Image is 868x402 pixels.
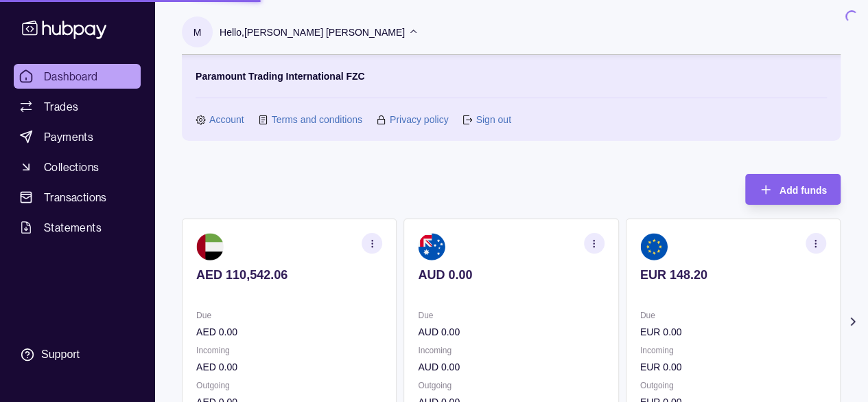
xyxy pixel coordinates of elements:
span: Payments [44,129,93,145]
p: AED 0.00 [196,324,382,339]
p: Outgoing [196,378,382,393]
p: Due [196,308,382,323]
span: Transactions [44,189,107,205]
span: Trades [44,98,78,115]
img: au [418,233,445,260]
p: Outgoing [640,378,826,393]
a: Sign out [476,112,511,127]
img: eu [640,233,668,260]
p: Due [418,308,604,323]
a: Privacy policy [390,112,449,127]
img: ae [196,233,224,260]
div: Support [41,347,80,362]
p: AED 110,542.06 [196,267,382,282]
span: Statements [44,219,102,236]
p: AUD 0.00 [418,359,604,375]
p: EUR 148.20 [640,267,826,282]
p: EUR 0.00 [640,359,826,375]
p: Outgoing [418,378,604,393]
span: Collections [44,159,99,175]
p: Paramount Trading International FZC [196,69,365,84]
p: Due [640,308,826,323]
a: Transactions [14,185,141,210]
span: Add funds [779,185,827,196]
a: Account [209,112,244,127]
button: Add funds [745,174,841,205]
span: Dashboard [44,68,98,85]
p: AUD 0.00 [418,267,604,282]
p: Incoming [196,343,382,358]
p: Incoming [418,343,604,358]
p: EUR 0.00 [640,324,826,339]
a: Terms and conditions [272,112,362,127]
p: Hello, [PERSON_NAME] [PERSON_NAME] [220,25,405,40]
p: Incoming [640,343,826,358]
a: Statements [14,215,141,240]
p: M [193,25,202,40]
p: AED 0.00 [196,359,382,375]
a: Payments [14,124,141,149]
a: Collections [14,155,141,179]
a: Dashboard [14,64,141,89]
a: Trades [14,94,141,119]
p: AUD 0.00 [418,324,604,339]
a: Support [14,340,141,369]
